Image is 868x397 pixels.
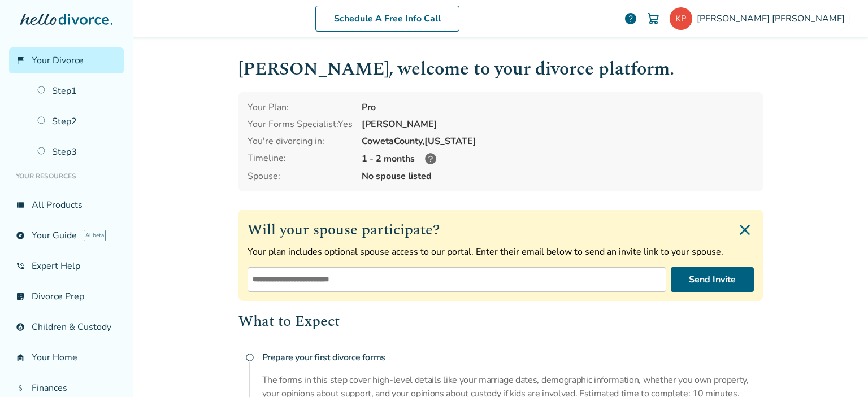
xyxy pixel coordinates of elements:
a: account_childChildren & Custody [9,314,124,340]
span: Your Divorce [32,54,84,67]
a: phone_in_talkExpert Help [9,253,124,279]
h2: What to Expect [238,310,763,333]
a: flag_2Your Divorce [9,47,124,73]
div: [PERSON_NAME] [362,118,754,130]
img: gail+kelly@blueskiesmediation.com [670,7,692,30]
a: view_listAll Products [9,192,124,218]
a: garage_homeYour Home [9,344,124,370]
h2: Will your spouse participate? [248,219,754,241]
div: Your Plan: [248,101,353,114]
span: view_list [16,200,25,210]
span: attach_money [16,383,25,392]
div: Your Forms Specialist: Yes [248,118,353,130]
a: Schedule A Free Info Call [315,6,459,32]
span: phone_in_talk [16,261,25,271]
div: 1 - 2 months [362,152,754,165]
span: explore [16,231,25,240]
span: AI beta [84,230,106,241]
iframe: Chat Widget [811,343,868,397]
a: list_alt_checkDivorce Prep [9,283,124,309]
span: list_alt_check [16,292,25,301]
a: Step2 [31,108,124,134]
span: radio_button_unchecked [245,353,254,362]
h4: Prepare your first divorce forms [262,346,763,369]
a: Step3 [31,139,124,165]
a: help [624,12,637,25]
img: Close invite form [736,221,754,239]
button: Send Invite [671,267,754,292]
h1: [PERSON_NAME] , welcome to your divorce platform. [238,55,763,83]
div: Pro [362,101,754,114]
span: garage_home [16,353,25,362]
img: Cart [646,12,660,25]
span: account_child [16,322,25,331]
div: You're divorcing in: [248,135,353,147]
p: Your plan includes optional spouse access to our portal. Enter their email below to send an invit... [248,246,754,258]
span: [PERSON_NAME] [PERSON_NAME] [697,12,849,25]
div: Coweta County, [US_STATE] [362,135,754,147]
div: Timeline: [248,152,353,165]
span: No spouse listed [362,170,754,182]
span: Spouse: [248,170,353,182]
a: exploreYour GuideAI beta [9,223,124,248]
a: Step1 [31,78,124,104]
span: flag_2 [16,56,25,65]
li: Your Resources [9,165,124,187]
